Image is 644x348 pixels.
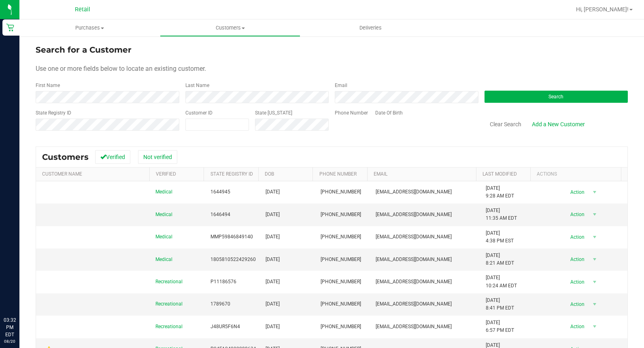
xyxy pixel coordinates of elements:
span: select [590,231,600,243]
span: [EMAIL_ADDRESS][DOMAIN_NAME] [376,211,452,219]
span: [DATE] [266,211,280,219]
a: DOB [265,171,274,177]
span: Recreational [155,278,183,286]
label: First Name [36,82,60,89]
span: select [590,209,600,220]
a: Purchases [19,19,160,36]
span: [DATE] 8:21 AM EDT [486,252,514,267]
label: Phone Number [335,109,368,117]
button: Clear Search [485,117,527,131]
iframe: Resource center [8,283,32,308]
span: [PHONE_NUMBER] [321,278,361,286]
button: Verified [95,150,130,164]
span: Search [548,94,563,100]
span: P11186576 [210,278,236,286]
span: MMP59846849140 [210,233,253,241]
span: 1644945 [210,188,230,196]
span: [EMAIL_ADDRESS][DOMAIN_NAME] [376,278,452,286]
span: Recreational [155,300,183,308]
span: select [590,254,600,265]
label: State [US_STATE] [255,109,292,117]
span: [PHONE_NUMBER] [321,211,361,219]
span: Hi, [PERSON_NAME]! [576,6,629,13]
span: [PHONE_NUMBER] [321,188,361,196]
inline-svg: Retail [6,23,14,32]
a: Verified [156,171,176,177]
span: Use one or more fields below to locate an existing customer. [36,65,206,72]
div: Actions [537,171,618,177]
span: Recreational [155,323,183,331]
span: [EMAIL_ADDRESS][DOMAIN_NAME] [376,188,452,196]
a: Customer Name [42,171,82,177]
span: select [590,276,600,288]
span: Action [563,209,590,220]
span: Purchases [19,24,160,32]
span: [DATE] [266,278,280,286]
span: [DATE] [266,233,280,241]
span: Medical [155,256,172,263]
span: [PHONE_NUMBER] [321,256,361,263]
span: [DATE] 8:41 PM EDT [486,297,514,312]
span: Customers [160,24,300,32]
label: Date Of Birth [375,109,403,117]
span: Search for a Customer [36,45,132,55]
p: 08/20 [4,338,16,344]
span: [PHONE_NUMBER] [321,323,361,331]
span: J48UR5F6N4 [210,323,240,331]
span: Deliveries [349,24,393,32]
p: 03:32 PM EDT [4,316,16,338]
button: Search [485,91,628,103]
span: [EMAIL_ADDRESS][DOMAIN_NAME] [376,256,452,263]
a: Last Modified [482,171,517,177]
a: Email [374,171,387,177]
label: Email [335,82,347,89]
span: [DATE] 11:35 AM EDT [486,207,517,222]
label: Customer ID [185,109,213,117]
span: Action [563,231,590,243]
span: 1789670 [210,300,230,308]
label: State Registry ID [36,109,71,117]
button: Not verified [138,150,177,164]
span: Action [563,321,590,332]
span: select [590,299,600,310]
span: [EMAIL_ADDRESS][DOMAIN_NAME] [376,323,452,331]
span: [DATE] 6:57 PM EDT [486,319,514,334]
span: Customers [42,152,89,162]
span: [DATE] 10:24 AM EDT [486,274,517,289]
label: Last Name [185,82,209,89]
span: [PHONE_NUMBER] [321,233,361,241]
a: Add a New Customer [527,117,590,131]
span: [DATE] 9:28 AM EDT [486,185,514,200]
span: [PHONE_NUMBER] [321,300,361,308]
span: 1805810522429260 [210,256,256,263]
span: [EMAIL_ADDRESS][DOMAIN_NAME] [376,233,452,241]
span: [DATE] [266,323,280,331]
span: Medical [155,188,172,196]
span: [DATE] [266,300,280,308]
a: Deliveries [300,19,441,36]
span: [EMAIL_ADDRESS][DOMAIN_NAME] [376,300,452,308]
a: Customers [160,19,300,36]
span: [DATE] [266,188,280,196]
span: Action [563,276,590,288]
a: State Registry Id [210,171,253,177]
span: Action [563,254,590,265]
span: Action [563,187,590,198]
span: select [590,321,600,332]
span: Retail [75,6,90,13]
span: Medical [155,233,172,241]
span: [DATE] 4:38 PM EST [486,229,514,245]
span: Action [563,299,590,310]
a: Phone Number [319,171,357,177]
span: 1646494 [210,211,230,219]
span: [DATE] [266,256,280,263]
span: Medical [155,211,172,219]
span: select [590,187,600,198]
